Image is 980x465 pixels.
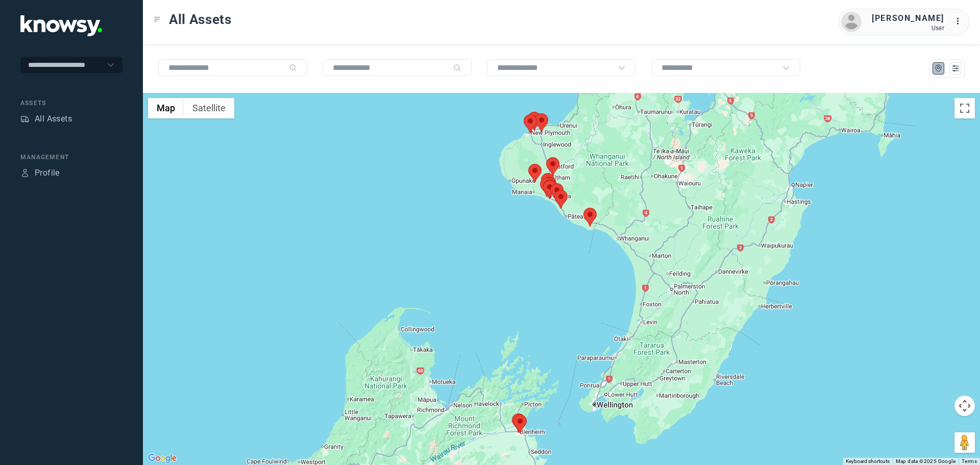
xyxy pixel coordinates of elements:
[841,12,862,32] img: avatar.png
[846,458,890,465] button: Keyboard shortcuts
[954,396,975,416] button: Map camera controls
[20,113,72,125] a: AssetsAll Assets
[896,458,955,464] span: Map data ©2025 Google
[954,98,975,118] button: Toggle fullscreen view
[148,98,184,118] button: Show street map
[955,17,965,25] tspan: ...
[20,15,102,36] img: Application Logo
[951,64,960,73] div: List
[289,64,297,72] div: Search
[954,15,967,28] div: :
[20,153,122,162] div: Management
[145,452,179,465] a: Open this area in Google Maps (opens a new window)
[453,64,461,72] div: Search
[872,25,944,32] div: User
[20,99,122,108] div: Assets
[954,432,975,453] button: Drag Pegman onto the map to open Street View
[35,113,72,125] div: All Assets
[20,167,60,179] a: ProfileProfile
[20,114,30,124] div: Assets
[872,12,944,25] div: [PERSON_NAME]
[145,452,179,465] img: Google
[35,167,60,179] div: Profile
[962,458,977,464] a: Terms (opens in new tab)
[184,98,234,118] button: Show satellite imagery
[934,64,943,73] div: Map
[154,16,161,23] div: Toggle Menu
[954,15,967,29] div: :
[169,10,232,29] span: All Assets
[20,168,30,178] div: Profile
